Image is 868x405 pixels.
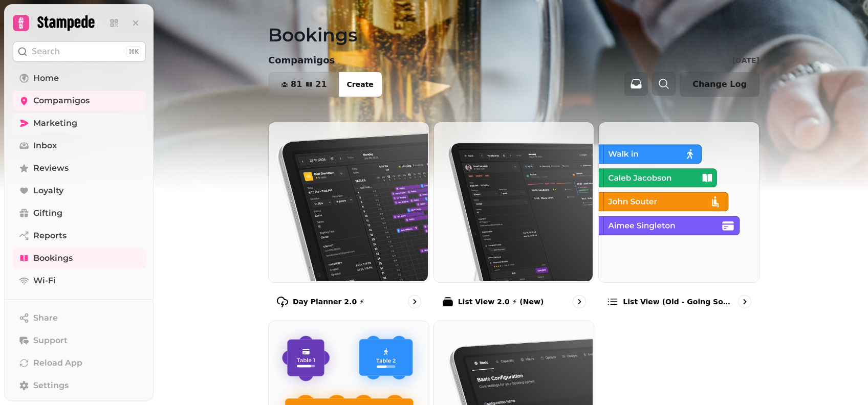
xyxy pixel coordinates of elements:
span: Support [33,334,68,347]
a: List view (Old - going soon)List view (Old - going soon) [598,122,759,317]
span: Gifting [33,207,62,219]
img: List view (Old - going soon) [598,121,758,281]
p: [DATE] [732,55,759,65]
a: Marketing [13,113,146,133]
a: Gifting [13,203,146,223]
p: List view (Old - going soon) [623,297,734,307]
span: Settings [33,379,69,392]
a: Settings [13,375,146,396]
span: Bookings [33,252,73,264]
button: Share [13,308,146,328]
a: Bookings [13,248,146,268]
a: Home [13,68,146,88]
p: Compamigos [268,53,335,67]
a: Wi-Fi [13,271,146,291]
a: List View 2.0 ⚡ (New)List View 2.0 ⚡ (New) [433,122,595,317]
a: Reviews [13,158,146,178]
p: Day Planner 2.0 ⚡ [293,297,364,307]
span: Create [347,81,374,88]
a: Loyalty [13,181,146,201]
span: Inbox [33,140,57,152]
a: Inbox [13,136,146,156]
span: 81 [291,80,302,88]
a: Day Planner 2.0 ⚡Day Planner 2.0 ⚡ [268,122,429,317]
span: Reload App [33,357,82,369]
button: Create [339,72,382,97]
svg: go to [740,297,750,307]
p: Search [32,46,60,58]
span: Change Log [692,80,747,88]
button: Search⌘K [13,41,146,62]
span: Marketing [33,117,77,129]
button: 8121 [269,72,339,97]
span: Compamigos [33,95,90,107]
span: Home [33,72,59,84]
button: Support [13,330,146,351]
span: 21 [315,80,327,88]
a: Compamigos [13,91,146,111]
svg: go to [574,297,584,307]
a: Reports [13,226,146,246]
span: Wi-Fi [33,275,56,287]
span: Share [33,312,58,324]
button: Change Log [680,72,759,97]
button: Reload App [13,353,146,373]
svg: go to [409,297,420,307]
span: Reports [33,230,67,242]
span: Loyalty [33,185,63,197]
img: Day Planner 2.0 ⚡ [268,121,428,281]
img: List View 2.0 ⚡ (New) [433,121,593,281]
span: Reviews [33,162,69,174]
div: ⌘K [126,46,141,57]
p: List View 2.0 ⚡ (New) [458,297,544,307]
